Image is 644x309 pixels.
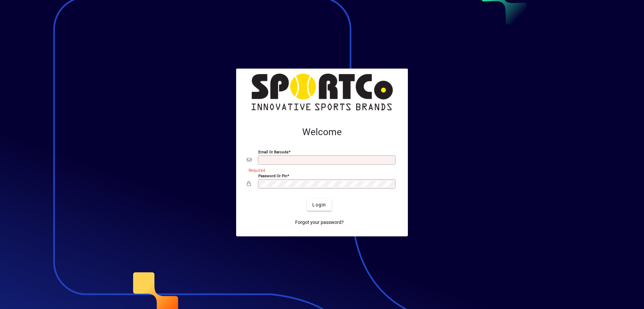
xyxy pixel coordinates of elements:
[307,199,331,211] button: Login
[247,126,397,138] h2: Welcome
[249,166,392,173] mat-error: Required
[312,201,326,208] span: Login
[292,216,346,228] a: Forgot your password?
[295,219,344,226] span: Forgot your password?
[258,173,287,178] mat-label: Password or Pin
[258,150,288,154] mat-label: Email or Barcode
